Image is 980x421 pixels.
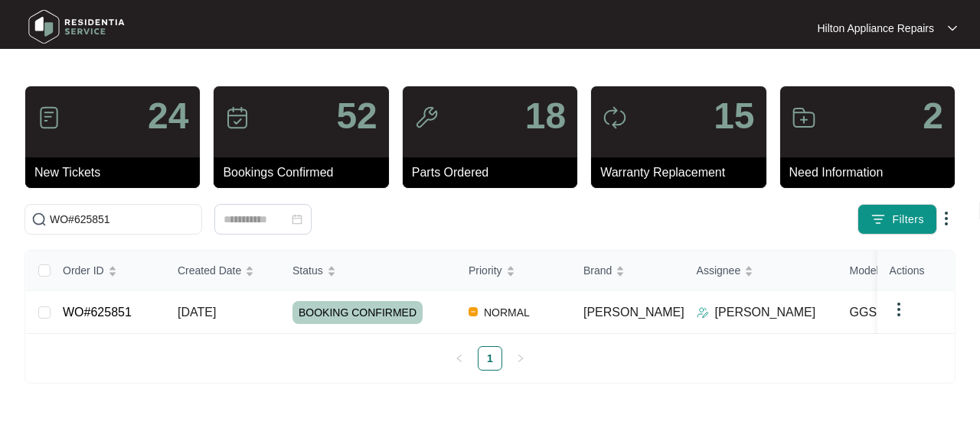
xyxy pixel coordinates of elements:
p: [PERSON_NAME] [715,303,816,322]
li: Next Page [508,346,533,371]
img: Vercel Logo [469,307,478,316]
p: 24 [148,98,188,134]
th: Brand [571,251,684,291]
button: filter iconFilters [857,204,937,235]
img: icon [603,105,627,130]
span: Created Date [178,262,241,279]
span: Assignee [697,262,741,279]
span: Status [292,262,323,279]
img: icon [792,105,816,130]
span: right [516,354,525,363]
img: icon [225,105,250,130]
button: left [447,346,472,371]
p: Hilton Appliance Repairs [817,21,934,36]
th: Assignee [684,251,838,291]
img: dropdown arrow [890,300,908,319]
span: [PERSON_NAME] [583,306,684,319]
img: icon [414,105,439,130]
span: Order ID [63,262,104,279]
span: Filters [892,212,924,228]
p: Bookings Confirmed [223,164,388,182]
p: New Tickets [34,164,200,182]
span: Brand [583,262,612,279]
th: Priority [456,251,571,291]
img: icon [37,105,61,130]
input: Search by Order Id, Assignee Name, Customer Name, Brand and Model [50,211,195,228]
th: Created Date [165,251,280,291]
p: 15 [714,98,754,134]
p: Need Information [789,164,955,182]
a: WO#625851 [63,306,132,319]
span: [DATE] [178,306,216,319]
p: Parts Ordered [412,164,577,182]
th: Status [280,251,456,291]
th: Actions [877,251,954,291]
span: left [455,354,464,363]
th: Order ID [51,251,165,291]
img: search-icon [31,212,47,227]
button: right [508,346,533,371]
img: dropdown arrow [937,209,955,228]
p: 52 [336,98,377,134]
p: 18 [525,98,566,134]
span: Model [850,262,879,279]
p: Warranty Replacement [600,164,766,182]
span: Priority [469,262,502,279]
img: residentia service logo [23,4,130,50]
li: Previous Page [447,346,472,371]
img: dropdown arrow [948,24,957,32]
p: 2 [923,98,943,134]
img: Assigner Icon [697,306,709,319]
span: BOOKING CONFIRMED [292,301,423,324]
a: 1 [479,347,501,370]
li: 1 [478,346,502,371]
span: NORMAL [478,303,536,322]
img: filter icon [871,212,886,227]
